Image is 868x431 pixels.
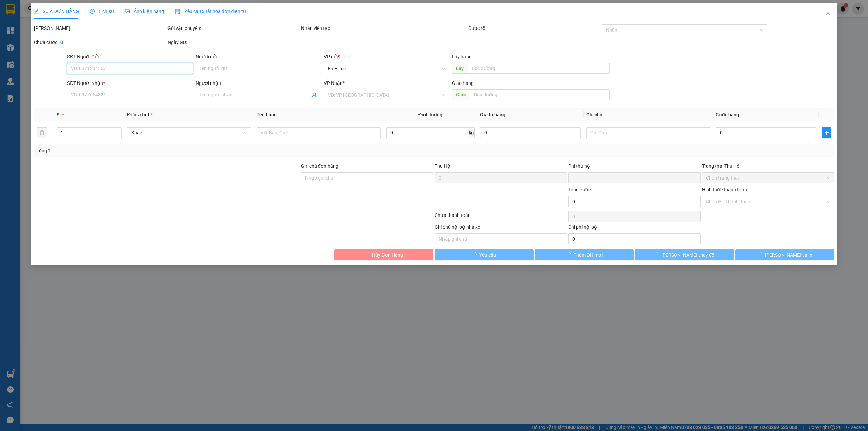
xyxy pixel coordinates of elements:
[328,63,445,74] span: Ea H'Leo
[822,130,831,135] span: plus
[131,128,247,138] span: Khác
[196,79,321,87] div: Người nhận
[37,147,335,154] div: Tổng: 1
[34,39,166,46] div: Chưa cước :
[654,252,661,257] span: loading
[175,9,180,14] img: icon
[125,9,130,14] span: picture
[60,40,63,45] b: 0
[196,53,321,60] div: Người gửi
[472,252,479,257] span: loading
[324,80,343,86] span: VP Nhận
[418,112,442,117] span: Định lượng
[635,249,734,260] button: [PERSON_NAME] thay đổi
[334,249,433,260] button: Hủy Đơn Hàng
[735,249,834,260] button: [PERSON_NAME] và In
[372,251,403,259] span: Hủy Đơn Hàng
[125,8,164,14] span: Ảnh kiện hàng
[452,54,472,59] span: Lấy hàng
[586,127,710,138] input: Ghi Chú
[175,8,246,14] span: Yêu cầu xuất hóa đơn điện tử
[301,172,433,183] input: Ghi chú đơn hàng
[818,3,837,22] button: Close
[435,223,567,233] div: Ghi chú nội bộ nhà xe
[568,162,701,172] div: Phí thu hộ
[312,92,317,98] span: user-add
[706,173,830,183] span: Chọn trạng thái
[479,251,496,259] span: Yêu cầu
[825,10,831,15] span: close
[452,89,470,100] span: Giao
[127,112,153,117] span: Đơn vị tính
[468,63,610,74] input: Dọc đường
[257,112,277,117] span: Tên hàng
[765,251,812,259] span: [PERSON_NAME] và In
[57,112,62,117] span: SL
[364,252,372,257] span: loading
[566,252,574,257] span: loading
[535,249,634,260] button: Thêm ĐH mới
[301,24,467,32] div: Nhân viên tạo:
[90,8,114,14] span: Lịch sử
[324,53,449,60] div: VP gửi
[435,233,567,244] input: Nhập ghi chú
[702,162,834,170] div: Trạng thái Thu Hộ
[757,252,765,257] span: loading
[470,89,610,100] input: Dọc đường
[452,63,468,74] span: Lấy
[435,249,534,260] button: Yêu cầu
[468,127,475,138] span: kg
[480,112,505,117] span: Giá trị hàng
[90,9,95,14] span: clock-circle
[568,187,591,192] span: Tổng cước
[67,79,193,87] div: SĐT Người Nhận
[468,24,600,32] div: Cước rồi :
[661,251,715,259] span: [PERSON_NAME] thay đổi
[37,127,47,138] button: delete
[435,163,450,169] span: Thu Hộ
[452,80,474,86] span: Giao hàng
[167,24,300,32] div: Gói vận chuyển:
[568,223,701,233] div: Chi phí nội bộ
[34,24,166,32] div: [PERSON_NAME]:
[574,251,603,259] span: Thêm ĐH mới
[301,163,338,169] label: Ghi chú đơn hàng
[822,127,831,138] button: plus
[34,8,79,14] span: SỬA ĐƠN HÀNG
[34,9,39,14] span: edit
[434,211,568,223] div: Chưa thanh toán
[67,53,193,60] div: SĐT Người Gửi
[167,39,300,46] div: Ngày GD:
[584,108,713,121] th: Ghi chú
[257,127,381,138] input: VD: Bàn, Ghế
[716,112,739,117] span: Cước hàng
[702,187,747,192] label: Hình thức thanh toán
